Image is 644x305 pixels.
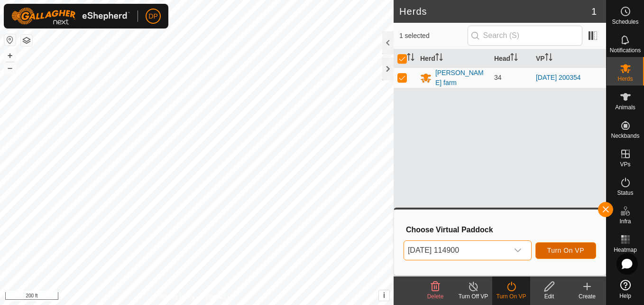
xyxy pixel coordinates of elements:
span: Turn On VP [547,247,584,254]
a: Privacy Policy [159,293,195,301]
span: Help [619,293,631,299]
span: Heatmap [614,247,637,253]
div: Turn Off VP [454,292,492,301]
span: 1 selected [399,31,468,41]
div: Edit [530,292,568,301]
button: Turn On VP [535,242,596,259]
a: [DATE] 200354 [536,74,581,81]
span: DP [148,11,157,21]
button: i [379,290,389,301]
p-sorticon: Activate to sort [510,55,518,62]
button: – [4,62,16,74]
th: Herd [416,49,490,68]
a: Help [607,276,644,303]
span: Notifications [610,48,641,53]
div: Create [568,292,606,301]
span: Schedules [612,19,638,25]
span: Infra [619,219,631,224]
span: i [383,291,385,299]
span: Animals [615,105,635,110]
div: dropdown trigger [508,241,527,260]
span: Delete [427,293,444,300]
button: Reset Map [4,34,16,46]
span: Herds [617,76,633,82]
span: 1 [591,4,597,19]
a: Contact Us [206,293,234,301]
button: Map Layers [21,35,32,46]
div: [PERSON_NAME] farm [435,68,487,88]
span: 34 [494,74,502,81]
th: Head [490,49,532,68]
img: Gallagher Logo [11,8,130,25]
span: Status [617,190,633,196]
h2: Herds [399,6,591,17]
p-sorticon: Activate to sort [435,55,443,62]
th: VP [532,49,606,68]
h3: Choose Virtual Paddock [406,225,596,234]
p-sorticon: Activate to sort [407,55,414,62]
div: Turn On VP [492,292,530,301]
p-sorticon: Activate to sort [545,55,552,62]
input: Search (S) [468,26,582,46]
span: VPs [620,162,630,167]
span: Neckbands [611,133,639,139]
button: + [4,50,16,61]
span: 2025-08-19 114900 [404,241,508,260]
